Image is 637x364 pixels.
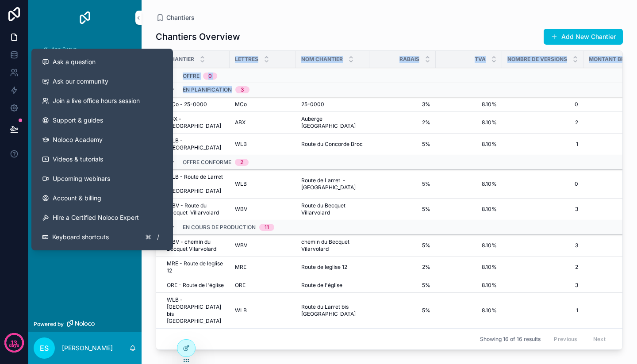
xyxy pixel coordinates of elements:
[301,115,364,130] a: Auberge [GEOGRAPHIC_DATA]
[235,119,246,126] span: ABX
[507,141,578,148] a: 1
[375,307,430,314] a: 5%
[235,264,246,271] span: MRE
[301,177,364,191] a: Route de Larret - [GEOGRAPHIC_DATA]
[375,119,430,126] a: 2%
[35,188,169,208] a: Account & billing
[441,282,497,289] a: 8.10%
[441,242,497,249] span: 8.10%
[301,303,364,318] a: Route du Larret bis [GEOGRAPHIC_DATA]
[441,141,497,148] a: 8.10%
[53,213,139,222] span: Hire a Certified Noloco Expert
[35,149,169,169] a: Videos & tutorials
[51,46,77,53] span: App Setup
[507,264,578,271] a: 2
[235,307,291,314] a: WLB
[480,336,541,343] span: Showing 16 of 16 results
[235,180,247,188] span: WLB
[507,282,578,289] span: 3
[475,56,486,63] span: TVA
[375,180,430,188] a: 5%
[301,101,364,108] a: 25-0000
[235,264,291,271] a: MRE
[441,119,497,126] a: 8.10%
[235,56,258,63] span: Lettres
[301,141,363,148] span: Route du Concorde Broc
[507,206,578,213] span: 3
[441,307,497,314] a: 8.10%
[167,260,224,274] a: MRE - Route de leglise 12
[301,282,364,289] a: Route de l'église
[167,282,224,289] span: ORE - Route de l'église
[301,141,364,148] a: Route du Concorde Broc
[507,307,578,314] a: 1
[301,56,343,63] span: Nom chantier
[301,202,364,216] a: Route du Becquet Villarvolard
[166,13,195,22] span: Chantiers
[375,242,430,249] span: 5%
[544,29,623,45] button: Add New Chantier
[167,238,224,253] a: WBV - chemin du Becquet Vilarvolard
[167,296,224,325] span: WLB - [GEOGRAPHIC_DATA] bis [GEOGRAPHIC_DATA]
[235,180,291,188] a: WLB
[35,52,169,72] button: Ask a question
[507,101,578,108] span: 0
[375,264,430,271] a: 2%
[301,264,347,271] span: Route de leglise 12
[301,238,364,253] a: chemin du Becquet Vilarvolard
[28,35,142,246] div: scrollable content
[35,130,169,149] a: Noloco Academy
[241,86,244,93] div: 3
[167,115,224,130] a: ABX - [GEOGRAPHIC_DATA]
[183,159,231,166] span: Offre conforme
[167,137,224,151] a: WLB - [GEOGRAPHIC_DATA]
[235,307,247,314] span: WLB
[375,101,430,108] span: 3%
[235,282,246,289] span: ORE
[53,77,108,86] span: Ask our community
[35,208,169,227] button: Hire a Certified Noloco Expert
[35,227,169,247] button: Keyboard shortcuts/
[441,264,497,271] a: 8.10%
[507,119,578,126] a: 2
[11,338,17,347] p: 13
[167,202,224,216] span: WBV - Route du Becquet Villarvolard
[35,169,169,188] a: Upcoming webinars
[507,56,567,63] span: Nombre de versions
[28,316,142,332] a: Powered by
[53,96,140,105] span: Join a live office hours session
[441,101,497,108] span: 8.10%
[507,242,578,249] a: 3
[167,101,224,108] a: MCo - 25-0000
[301,282,342,289] span: Route de l'église
[53,57,96,66] span: Ask a question
[78,11,92,25] img: App logo
[441,180,497,188] a: 8.10%
[441,206,497,213] a: 8.10%
[235,101,247,108] span: MCo
[375,141,430,148] a: 5%
[53,116,103,125] span: Support & guides
[167,173,224,195] a: WLB - Route de Larret - [GEOGRAPHIC_DATA]
[53,174,110,183] span: Upcoming webinars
